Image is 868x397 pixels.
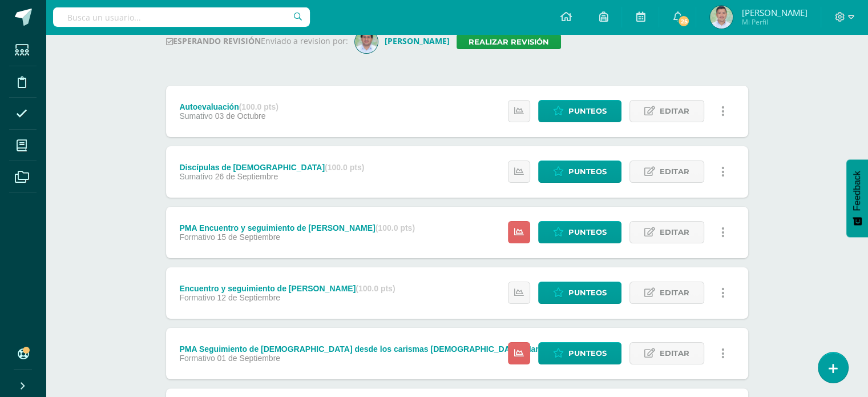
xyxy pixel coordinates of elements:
strong: (100.0 pts) [376,223,415,232]
div: PMA Encuentro y seguimiento de [PERSON_NAME] [179,223,415,232]
a: Realizar revisión [457,34,561,49]
span: Punteos [568,161,607,182]
span: Punteos [568,222,607,243]
strong: (100.0 pts) [239,102,278,111]
span: 01 de Septiembre [217,354,281,363]
strong: (100.0 pts) [325,163,364,172]
span: Enviado a revision por: [261,35,348,46]
span: 15 de Septiembre [217,232,281,242]
a: Punteos [538,221,621,243]
span: Punteos [568,343,607,364]
div: Encuentro y seguimiento de [PERSON_NAME] [179,284,395,293]
span: Sumativo [179,172,212,181]
span: Formativo [179,232,215,242]
span: Editar [660,161,689,182]
input: Busca un usuario... [53,7,310,27]
span: Formativo [179,293,215,302]
span: Punteos [568,101,607,122]
span: 03 de Octubre [215,111,266,121]
a: [PERSON_NAME] [355,35,457,46]
span: Sumativo [179,111,212,121]
a: Punteos [538,100,621,122]
a: Punteos [538,342,621,364]
strong: ESPERANDO REVISIÓN [166,35,261,46]
span: Editar [660,282,689,303]
strong: [PERSON_NAME] [385,35,450,46]
span: [PERSON_NAME] [741,7,807,18]
span: 26 de Septiembre [215,172,278,181]
div: Autoevaluación [179,102,278,111]
span: Formativo [179,354,215,363]
div: PMA Seguimiento de [DEMOGRAPHIC_DATA] desde los carismas [DEMOGRAPHIC_DATA] Maryknoll [179,344,601,354]
strong: (100.0 pts) [356,284,395,293]
span: Punteos [568,282,607,303]
span: 25 [677,15,690,27]
span: Editar [660,101,689,122]
button: Feedback - Mostrar encuesta [846,159,868,237]
a: Punteos [538,282,621,304]
img: 637e114463138f61bab135ffb7d9ca71.png [710,6,733,29]
span: Editar [660,222,689,243]
a: Punteos [538,161,621,183]
span: Mi Perfil [741,17,807,27]
span: Feedback [852,171,862,211]
span: 12 de Septiembre [217,293,281,302]
img: 42af4e4141a516f05010e100bd00765d.png [355,30,378,53]
div: Discípulas de [DEMOGRAPHIC_DATA] [179,163,364,172]
span: Editar [660,343,689,364]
